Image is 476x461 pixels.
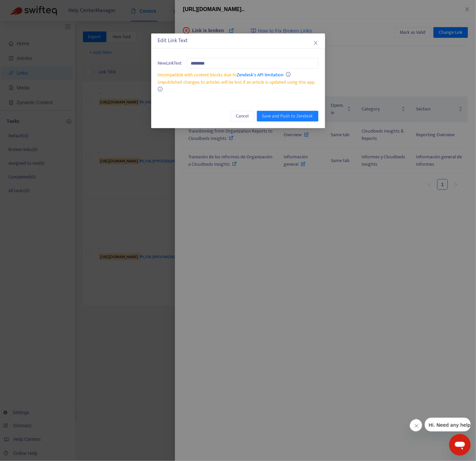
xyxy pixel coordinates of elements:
iframe: Close message [410,419,422,432]
iframe: Message from company [425,418,471,432]
span: Hi. Need any help? [4,5,48,10]
a: Zendesk's API limitation [237,71,284,79]
span: info-circle [286,72,291,77]
button: Save and Push to Zendesk [257,111,318,122]
iframe: Button to launch messaging window [449,434,471,456]
button: Cancel [231,111,254,122]
div: Edit Link Text [158,37,318,45]
span: Incompatible with content blocks due to [158,71,284,79]
span: Cancel [236,112,249,120]
span: New Link Text [158,60,182,67]
span: close [313,40,318,46]
button: Close [312,39,319,47]
span: Unpublished changes to articles will be lost if an article is updated using this app. [158,78,315,86]
span: info-circle [158,87,163,91]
